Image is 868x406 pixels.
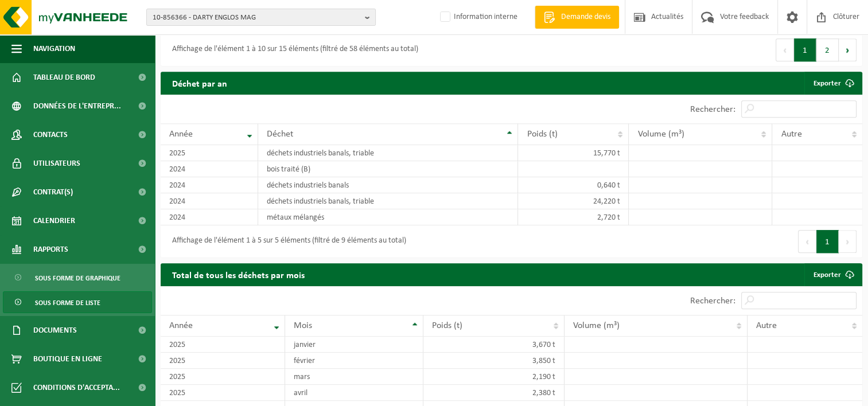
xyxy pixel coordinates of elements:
h2: Total de tous les déchets par mois [161,263,316,286]
td: 2,720 t [518,209,629,225]
span: 10-856366 - DARTY ENGLOS MAG [153,9,360,26]
span: Mois [294,321,312,330]
h2: Déchet par an [161,72,239,94]
span: Volume (m³) [637,130,684,139]
a: Exporter [804,263,861,286]
div: Affichage de l'élément 1 à 10 sur 15 éléments (filtré de 58 éléments au total) [166,40,418,60]
button: 10-856366 - DARTY ENGLOS MAG [146,9,376,26]
td: déchets industriels banals, triable [258,193,519,209]
td: 24,220 t [518,193,629,209]
span: Année [169,130,193,139]
td: métaux mélangés [258,209,519,225]
a: Exporter [804,72,861,95]
label: Rechercher: [690,105,735,114]
td: 2024 [161,161,258,177]
td: 15,770 t [518,145,629,161]
span: Autre [781,130,801,139]
td: 2025 [161,337,285,353]
span: Calendrier [33,206,75,235]
button: Next [839,38,857,61]
span: Année [169,321,193,330]
td: 2,190 t [423,369,565,385]
span: Boutique en ligne [33,345,102,373]
td: 2025 [161,145,258,161]
td: 3,670 t [423,337,565,353]
td: 2025 [161,385,285,401]
a: Demande devis [535,6,619,29]
label: Rechercher: [690,296,735,306]
td: 2025 [161,353,285,369]
span: Demande devis [558,11,613,23]
button: Previous [798,230,816,253]
span: Sous forme de graphique [35,267,120,289]
td: 2025 [161,369,285,385]
span: Poids (t) [527,130,557,139]
button: Previous [776,38,794,61]
td: déchets industriels banals, triable [258,145,519,161]
span: Navigation [33,34,75,63]
button: 2 [816,38,839,61]
td: 3,850 t [423,353,565,369]
span: Contrat(s) [33,178,73,206]
span: Poids (t) [432,321,462,330]
button: 1 [816,230,839,253]
label: Information interne [438,9,517,26]
div: Affichage de l'élément 1 à 5 sur 5 éléments (filtré de 9 éléments au total) [166,231,406,252]
span: Rapports [33,235,68,264]
a: Sous forme de liste [3,291,152,313]
span: Données de l'entrepr... [33,92,121,120]
span: Sous forme de liste [35,292,100,314]
td: février [285,353,423,369]
span: Conditions d'accepta... [33,373,120,402]
td: 2024 [161,209,258,225]
span: Contacts [33,120,68,149]
td: bois traité (B) [258,161,519,177]
span: Déchet [267,130,293,139]
td: déchets industriels banals [258,177,519,193]
button: Next [839,230,857,253]
td: janvier [285,337,423,353]
span: Tableau de bord [33,63,95,92]
a: Sous forme de graphique [3,267,152,288]
span: Documents [33,316,77,345]
td: avril [285,385,423,401]
td: 0,640 t [518,177,629,193]
button: 1 [794,38,816,61]
span: Volume (m³) [573,321,620,330]
td: mars [285,369,423,385]
span: Utilisateurs [33,149,80,178]
td: 2024 [161,177,258,193]
td: 2024 [161,193,258,209]
span: Autre [756,321,777,330]
td: 2,380 t [423,385,565,401]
